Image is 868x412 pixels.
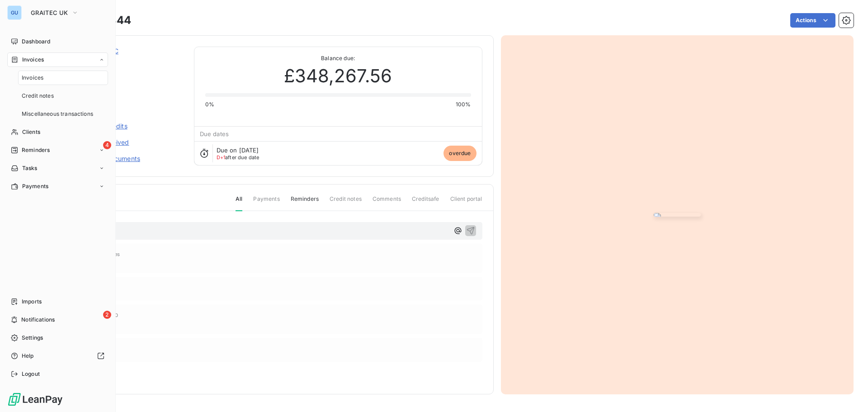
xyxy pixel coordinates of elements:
[22,334,43,342] span: Settings
[31,9,68,16] span: GRAITEC UK
[103,311,111,319] span: 2
[21,316,55,324] span: Notifications
[22,164,38,172] span: Tasks
[71,57,183,65] span: C08-00002428
[103,141,111,149] span: 4
[205,100,214,109] span: 0%
[217,147,259,154] span: Due on [DATE]
[412,195,439,210] span: Creditsafe
[22,352,34,360] span: Help
[330,195,362,210] span: Credit notes
[22,56,44,64] span: Invoices
[22,370,40,378] span: Logout
[217,154,225,161] span: D+1
[373,195,401,210] span: Comments
[443,146,476,161] span: overdue
[22,146,50,154] span: Reminders
[284,62,392,90] span: £348,267.56
[22,92,54,100] span: Credit notes
[205,54,471,62] span: Balance due:
[7,349,108,363] a: Help
[7,392,63,407] img: Logo LeanPay
[253,195,279,210] span: Payments
[456,100,471,109] span: 100%
[790,13,835,28] button: Actions
[22,182,48,190] span: Payments
[22,74,43,82] span: Invoices
[217,155,259,160] span: after due date
[654,213,701,217] img: invoice_thumbnail
[291,195,319,210] span: Reminders
[450,195,482,210] span: Client portal
[200,130,229,137] span: Due dates
[22,110,93,118] span: Miscellaneous transactions
[837,381,859,403] iframe: Intercom live chat
[236,195,242,211] span: All
[22,38,50,46] span: Dashboard
[22,298,42,306] span: Imports
[7,5,22,20] div: GU
[22,128,40,136] span: Clients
